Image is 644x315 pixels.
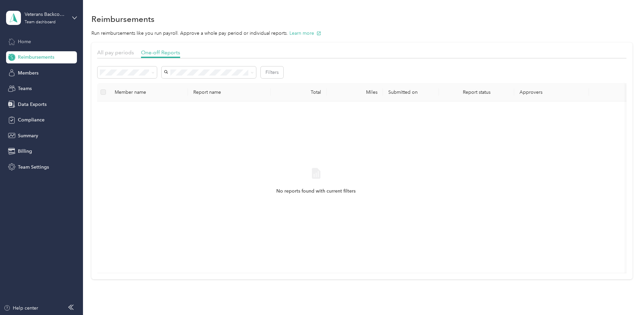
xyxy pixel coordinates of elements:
span: Billing [18,148,32,155]
span: Home [18,38,31,45]
span: Team Settings [18,164,49,171]
h1: Reimbursements [91,16,155,23]
span: All pay periods [97,49,134,56]
span: Summary [18,132,38,139]
div: Total [276,89,321,95]
span: Members [18,69,38,77]
span: Compliance [18,116,45,123]
th: Approvers [514,83,589,102]
button: Filters [261,66,283,78]
div: Veterans Backcountry Adventures [25,11,67,18]
div: Miles [332,89,377,95]
span: No reports found with current filters [276,188,356,195]
button: Help center [4,305,38,312]
span: Teams [18,85,32,92]
span: Reimbursements [18,54,54,61]
span: Data Exports [18,101,47,108]
span: Report status [444,89,508,95]
span: One-off Reports [141,49,180,56]
p: Run reimbursements like you run payroll. Approve a whole pay period or individual reports. [91,30,633,37]
th: Member name [109,83,188,102]
iframe: Everlance-gr Chat Button Frame [606,277,644,315]
th: Report name [188,83,270,102]
div: Member name [115,89,183,95]
div: Team dashboard [25,20,56,24]
th: Submitted on [383,83,439,102]
button: Learn more [289,30,321,37]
